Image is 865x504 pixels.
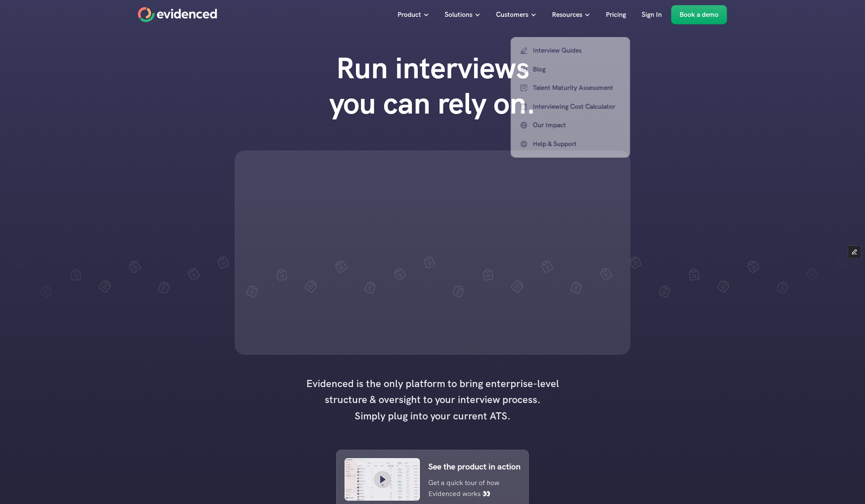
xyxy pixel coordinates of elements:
[517,43,624,58] a: Interview Guides
[517,99,624,114] a: Interviewing Cost Calculator
[517,137,624,151] a: Help & Support
[642,9,662,20] p: Sign In
[533,101,621,112] p: Interviewing Cost Calculator
[445,9,472,20] p: Solutions
[533,64,621,74] p: Blog
[138,7,217,22] a: Home
[606,9,626,20] p: Pricing
[635,5,668,24] a: Sign In
[848,246,861,258] button: Edit Framer Content
[302,376,563,424] h4: Evidenced is the only platform to bring enterprise-level structure & oversight to your interview ...
[679,9,719,20] p: Book a demo
[496,9,528,20] p: Customers
[552,9,582,20] p: Resources
[517,118,624,133] a: Our Impact
[600,5,632,24] a: Pricing
[671,5,727,24] a: Book a demo
[533,45,621,56] p: Interview Guides
[428,477,508,499] p: Get a quick tour of how Evidenced works 👀
[517,80,624,95] a: Talent Maturity Assessment
[533,138,621,149] p: Help & Support
[517,62,624,77] a: Blog
[533,82,621,93] p: Talent Maturity Assessment
[428,460,520,473] p: See the product in action
[398,9,421,20] p: Product
[533,120,621,130] p: Our Impact
[313,50,552,121] h1: Run interviews you can rely on.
